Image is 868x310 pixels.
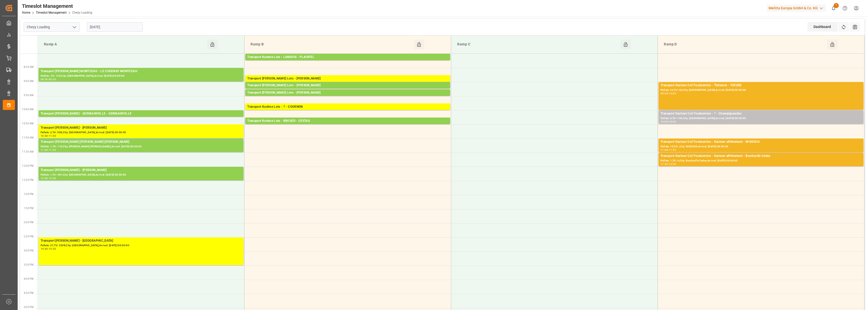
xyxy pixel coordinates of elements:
div: Pallets: ,TU: 105,City: [GEOGRAPHIC_DATA],Arrival: [DATE] 00:00:00 [247,95,448,100]
div: 14:30 [41,248,48,250]
div: 10:30 [41,135,48,137]
div: Pallets: 4,TU: 679,City: [GEOGRAPHIC_DATA],Arrival: [DATE] 00:00:00 [247,81,448,86]
div: - [668,163,669,165]
div: Ramp C [455,40,620,49]
div: Transport Dachser Cof Foodservice - Dachser affrètement - WISSOUS [661,139,861,145]
span: 4:00 PM [24,277,34,280]
div: 09:00 [49,78,56,80]
button: open menu [70,23,78,31]
input: DD-MM-YYYY [87,22,143,32]
a: Timeslot Management [36,11,67,14]
div: 11:30 [49,149,56,151]
span: 9:00 AM [24,80,34,82]
div: Transport [PERSON_NAME] MONTCEAU - LE COUDRAY MONTCEAU [41,69,241,74]
span: 1 [834,3,839,8]
div: Ramp B [249,40,414,49]
div: 12:00 [41,177,48,179]
div: 11:00 [661,149,668,151]
div: 10:00 [669,92,676,95]
button: Melitta Europa GmbH & Co. KG [767,3,828,13]
span: 12:00 PM [22,164,34,167]
button: Help Center [839,3,851,14]
div: Transport [PERSON_NAME] - GERMAINVILLE - GERMAINVILLE [41,111,241,116]
div: Pallets: 3,TU: 313,City: PLAINTEL,Arrival: [DATE] 00:00:00 [247,60,448,64]
div: Transport Dachser Cof Foodservice - Dachser affrètement - Bondoufle Cedex [661,154,861,159]
div: 11:30 [669,149,676,151]
div: - [668,121,669,123]
span: 10:00 AM [22,108,34,111]
div: 15:30 [49,248,56,250]
div: 11:30 [661,163,668,165]
span: 3:00 PM [24,249,34,252]
span: 1:00 PM [24,193,34,195]
div: Ramp D [662,40,827,49]
span: 11:30 AM [22,150,34,153]
div: - [48,149,49,151]
div: Pallets: ,TU: 204,City: [GEOGRAPHIC_DATA],Arrival: [DATE] 00:00:00 [41,116,241,121]
div: Timeslot Management [22,2,92,10]
div: Transport Kuehne Lots - ? - COURNON [247,104,448,109]
div: - [48,248,49,250]
div: 10:00 [661,121,668,123]
div: Transport Dachser Cof Foodservice - Thévenet - YZEURE [661,83,861,88]
div: 11:00 [41,149,48,151]
div: Transport [PERSON_NAME] Lots - [PERSON_NAME] [247,76,448,81]
div: Pallets: 1,TU: 481,City: [GEOGRAPHIC_DATA],Arrival: [DATE] 00:00:00 [41,173,241,177]
span: 5:00 PM [24,306,34,308]
div: 09:00 [661,92,668,95]
div: Pallets: ,TU: 120,City: [GEOGRAPHIC_DATA],Arrival: [DATE] 00:00:00 [41,74,241,78]
div: - [48,135,49,137]
div: - [668,149,669,151]
span: 4:30 PM [24,292,34,294]
span: 3:30 PM [24,263,34,266]
div: - [48,177,49,179]
div: Pallets: 2,TU: 602,City: [GEOGRAPHIC_DATA],Arrival: [DATE] 00:00:00 [247,109,448,114]
span: 10:30 AM [22,122,34,125]
div: 10:30 [669,121,676,123]
div: 11:00 [49,135,56,137]
div: 12:30 [49,177,56,179]
div: Dashboard [807,22,838,32]
div: Pallets: 1,TU: 320,City: [GEOGRAPHIC_DATA],Arrival: [DATE] 00:00:00 [247,124,448,128]
span: 12:30 PM [22,179,34,181]
span: 2:00 PM [24,221,34,224]
div: - [48,78,49,80]
button: show 1 new notifications [828,3,839,14]
div: 08:30 [41,78,48,80]
div: Melitta Europa GmbH & Co. KG [767,5,826,12]
div: Pallets: 1,TU: 118,City: [PERSON_NAME] [PERSON_NAME],Arrival: [DATE] 00:00:00 [41,145,241,149]
div: Pallets: 6,TU: 149,City: [GEOGRAPHIC_DATA],Arrival: [DATE] 00:00:00 [661,116,861,121]
span: 11:00 AM [22,136,34,139]
div: 12:00 [669,163,676,165]
div: Pallets: 10,TU: ,City: WISSOUS,Arrival: [DATE] 00:00:00 [661,145,861,149]
div: - [668,92,669,95]
div: Pallets: 6,TU: 1511,City: CARQUEFOU,Arrival: [DATE] 00:00:00 [247,88,448,92]
a: Home [22,11,30,14]
span: 8:30 AM [24,66,34,68]
div: Transport [PERSON_NAME] - [PERSON_NAME] [41,168,241,173]
div: Transport [PERSON_NAME] [PERSON_NAME] [PERSON_NAME] [41,139,241,145]
span: 9:30 AM [24,94,34,97]
span: 1:30 PM [24,207,34,210]
div: Pallets: 27,TU: 2398,City: [GEOGRAPHIC_DATA],Arrival: [DATE] 00:00:00 [41,243,241,248]
div: Transport [PERSON_NAME] Lots - [PERSON_NAME] [247,90,448,95]
div: Ramp A [42,40,207,49]
div: Transport [PERSON_NAME] - [GEOGRAPHIC_DATA] [41,238,241,243]
div: Pallets: 2,TU: 908,City: [GEOGRAPHIC_DATA],Arrival: [DATE] 00:00:00 [41,130,241,135]
div: Pallets: 22,TU: 36,City: [GEOGRAPHIC_DATA],Arrival: [DATE] 00:00:00 [661,88,861,92]
div: Pallets: 1,TU: 4,City: Bondoufle Cedex,Arrival: [DATE] 00:00:00 [661,159,861,163]
input: Type to search/select [24,22,80,32]
div: Transport Dachser Cof Foodservice - ? - Champigneulles [661,111,861,116]
div: Transport Kuehne Lots - BREGER - CESTAS [247,119,448,124]
span: 2:30 PM [24,235,34,238]
div: Transport Kuehne Lots - LANDOIS - PLAINTEL [247,55,448,60]
div: Transport [PERSON_NAME] Lots - [PERSON_NAME] [247,83,448,88]
div: Transport [PERSON_NAME] - [PERSON_NAME] [41,125,241,130]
